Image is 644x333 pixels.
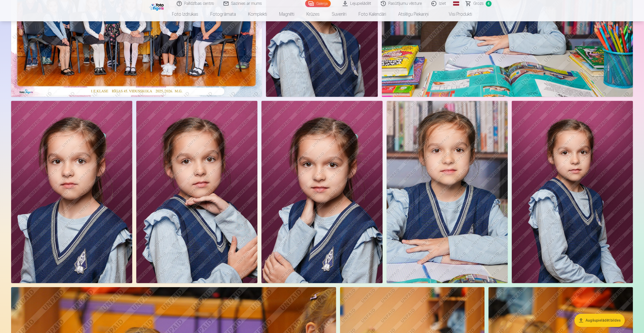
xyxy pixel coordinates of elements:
[435,7,478,21] a: Visi produkti
[392,7,435,21] a: Atslēgu piekariņi
[300,7,326,21] a: Krūzes
[150,2,165,11] img: /fa1
[242,7,273,21] a: Komplekti
[574,314,625,327] button: Augšupielādēt bildes
[204,7,242,21] a: Fotogrāmata
[473,1,484,7] span: Grozs
[166,7,204,21] a: Foto izdrukas
[326,7,352,21] a: Suvenīri
[273,7,300,21] a: Magnēti
[486,1,492,7] span: 4
[352,7,392,21] a: Foto kalendāri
